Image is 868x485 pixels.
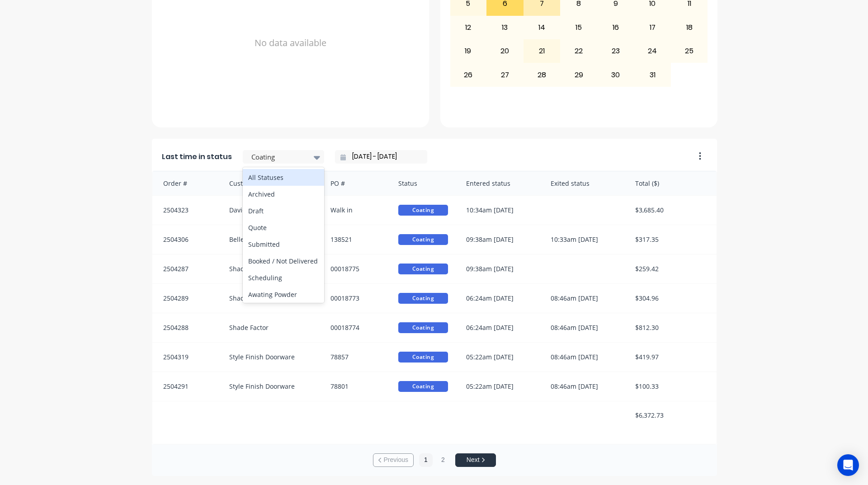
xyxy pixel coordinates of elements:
[243,202,324,219] div: Draft
[598,40,634,62] div: 23
[487,16,523,39] div: 13
[321,284,389,313] div: 00018773
[152,372,220,401] div: 2504291
[450,16,486,39] div: 12
[398,264,448,274] span: Coating
[626,225,717,254] div: $317.35
[243,169,324,186] div: All Statuses
[626,401,717,429] div: $6,372.73
[626,254,717,283] div: $259.42
[398,381,448,392] span: Coating
[436,453,450,467] button: 2
[220,196,322,225] div: Davie Constructions
[457,254,542,283] div: 09:38am [DATE]
[598,16,634,39] div: 16
[152,171,220,195] div: Order #
[220,171,322,195] div: Customer
[243,236,324,253] div: Submitted
[542,284,626,313] div: 08:46am [DATE]
[634,40,670,62] div: 24
[321,343,389,372] div: 78857
[321,254,389,283] div: 00018775
[346,150,424,164] input: Filter by date
[243,253,324,269] div: Booked / Not Delivered
[220,284,322,313] div: Shade Factor
[243,186,324,202] div: Archived
[450,40,486,62] div: 19
[152,313,220,342] div: 2504288
[321,372,389,401] div: 78801
[398,205,448,216] span: Coating
[220,372,322,401] div: Style Finish Doorware
[561,16,597,39] div: 15
[626,372,717,401] div: $100.33
[398,234,448,245] span: Coating
[542,343,626,372] div: 08:46am [DATE]
[626,171,717,195] div: Total ($)
[626,343,717,372] div: $419.97
[321,225,389,254] div: 138521
[398,322,448,333] span: Coating
[162,151,232,162] span: Last time in status
[220,343,322,372] div: Style Finish Doorware
[457,171,542,195] div: Entered status
[243,219,324,236] div: Quote
[152,225,220,254] div: 2504306
[457,343,542,372] div: 05:22am [DATE]
[389,171,457,195] div: Status
[626,196,717,225] div: $3,685.40
[398,293,448,304] span: Coating
[457,225,542,254] div: 09:38am [DATE]
[243,269,324,286] div: Scheduling
[455,453,496,467] button: Next
[457,284,542,313] div: 06:24am [DATE]
[671,40,708,62] div: 25
[524,63,560,86] div: 28
[152,254,220,283] div: 2504287
[321,196,389,225] div: Walk in
[837,454,859,476] div: Open Intercom Messenger
[373,453,414,467] button: Previous
[542,171,626,195] div: Exited status
[220,225,322,254] div: Belle Skylights
[626,313,717,342] div: $812.30
[626,284,717,313] div: $304.96
[487,40,523,62] div: 20
[419,453,433,467] button: 1
[321,171,389,195] div: PO #
[561,63,597,86] div: 29
[220,254,322,283] div: Shade Factor
[634,63,670,86] div: 31
[542,372,626,401] div: 08:46am [DATE]
[220,313,322,342] div: Shade Factor
[152,284,220,313] div: 2504289
[524,16,560,39] div: 14
[321,313,389,342] div: 00018774
[634,16,670,39] div: 17
[243,286,324,303] div: Awating Powder
[671,16,708,39] div: 18
[542,225,626,254] div: 10:33am [DATE]
[457,196,542,225] div: 10:34am [DATE]
[542,313,626,342] div: 08:46am [DATE]
[598,63,634,86] div: 30
[450,63,486,86] div: 26
[561,40,597,62] div: 22
[524,40,560,62] div: 21
[457,313,542,342] div: 06:24am [DATE]
[152,343,220,372] div: 2504319
[487,63,523,86] div: 27
[398,352,448,363] span: Coating
[457,372,542,401] div: 05:22am [DATE]
[152,196,220,225] div: 2504323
